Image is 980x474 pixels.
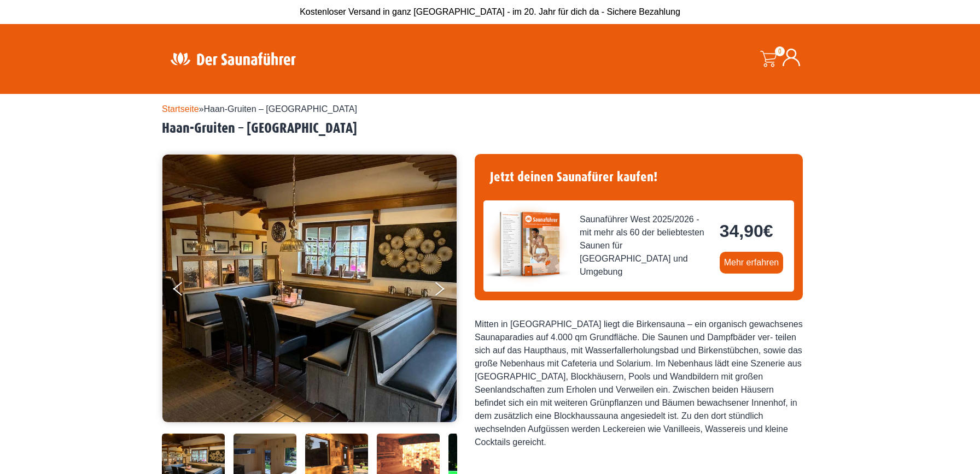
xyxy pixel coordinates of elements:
span: 0 [775,46,785,56]
a: Startseite [162,104,199,114]
button: Previous [173,277,201,305]
a: Mehr erfahren [720,252,784,274]
span: Haan-Gruiten – [GEOGRAPHIC_DATA] [204,104,357,114]
img: der-saunafuehrer-2025-west.jpg [483,200,571,288]
span: Saunaführer West 2025/2026 - mit mehr als 60 der beliebtesten Saunen für [GEOGRAPHIC_DATA] und Um... [580,213,711,279]
button: Next [433,277,460,305]
div: Mitten in [GEOGRAPHIC_DATA] liegt die Birkensauna – ein organisch gewachsenes Saunaparadies auf 4... [475,318,803,449]
bdi: 34,90 [720,221,773,241]
h2: Haan-Gruiten – [GEOGRAPHIC_DATA] [162,120,818,137]
h4: Jetzt deinen Saunafürer kaufen! [483,163,794,192]
span: » [162,104,357,114]
span: Kostenloser Versand in ganz [GEOGRAPHIC_DATA] - im 20. Jahr für dich da - Sichere Bezahlung [300,7,680,16]
span: € [763,221,773,241]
